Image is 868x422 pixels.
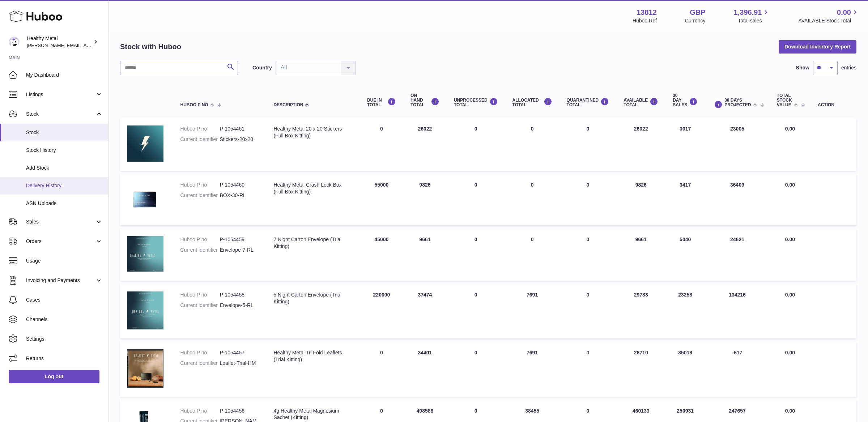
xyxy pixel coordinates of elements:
td: 36409 [705,174,770,225]
strong: 13812 [637,8,657,17]
td: 0 [505,229,559,281]
span: 0.00 [785,182,795,188]
dd: Envelope-5-RL [220,302,259,309]
dt: Huboo P no [180,182,220,188]
td: 37474 [403,284,447,338]
dt: Huboo P no [180,349,220,356]
dt: Current identifier [180,302,220,309]
dt: Huboo P no [180,236,220,243]
span: ASN Uploads [26,200,103,207]
span: Description [273,103,303,107]
td: 220000 [360,284,403,338]
div: 5 Night Carton Envelope (Trial Kitting) [273,291,352,305]
dd: P-1054459 [220,236,259,243]
dd: Leaflet-Trial-HM [220,360,259,367]
div: 4g Healthy Metal Magnesium Sachet (Kitting) [273,408,352,421]
span: 30 DAYS PROJECTED [724,98,751,107]
div: ON HAND Total [410,93,439,108]
td: 26022 [616,118,665,171]
dd: Envelope-7-RL [220,247,259,253]
span: Invoicing and Payments [26,277,95,284]
dt: Current identifier [180,136,220,143]
span: 0 [587,126,590,132]
td: 0 [360,342,403,397]
span: entries [841,64,856,71]
h2: Stock with Huboo [120,42,181,52]
span: Channels [26,316,103,323]
img: product image [127,182,163,216]
td: 26710 [616,342,665,397]
td: 0 [447,118,505,171]
span: Returns [26,355,103,362]
td: 26022 [403,118,447,171]
td: 0 [447,229,505,281]
div: Healthy Metal Tri Fold Leaflets (Trial Kitting) [273,349,352,363]
dd: P-1054458 [220,291,259,298]
img: product image [127,236,163,272]
span: 0.00 [785,236,795,242]
td: 24621 [705,229,770,281]
div: 30 DAY SALES [673,93,698,108]
div: UNPROCESSED Total [454,98,498,107]
td: 9661 [616,229,665,281]
a: 1,396.91 Total sales [734,8,770,24]
strong: GBP [690,8,705,17]
span: Total sales [738,17,770,24]
div: DUE IN TOTAL [367,98,396,107]
span: [PERSON_NAME][EMAIL_ADDRESS][DOMAIN_NAME] [27,42,145,48]
img: product image [127,349,163,388]
dt: Huboo P no [180,125,220,132]
div: Healthy Metal 20 x 20 Stickers (Full Box Kitting) [273,125,352,139]
dt: Huboo P no [180,291,220,298]
span: Orders [26,238,95,245]
dt: Current identifier [180,192,220,199]
div: Currency [685,17,706,24]
span: Total stock value [777,93,792,108]
span: Sales [26,218,95,225]
a: 0.00 AVAILABLE Stock Total [798,8,859,24]
td: 29783 [616,284,665,338]
span: Stock [26,111,95,118]
span: Listings [26,91,95,98]
dd: P-1054461 [220,125,259,132]
span: 0 [587,408,590,414]
dt: Current identifier [180,247,220,253]
td: -617 [705,342,770,397]
td: 7691 [505,342,559,397]
span: 0 [587,350,590,355]
div: AVAILABLE Total [624,98,658,107]
td: 0 [505,174,559,225]
span: 0.00 [785,292,795,298]
span: Stock History [26,147,103,154]
span: 0.00 [837,8,851,17]
div: ALLOCATED Total [512,98,552,107]
span: My Dashboard [26,72,103,78]
td: 9826 [403,174,447,225]
div: Healthy Metal Crash Lock Box (Full Box Kitting) [273,182,352,195]
td: 3417 [665,174,705,225]
label: Country [252,64,272,71]
span: 0 [587,292,590,298]
div: Huboo Ref [633,17,657,24]
div: Healthy Metal [27,35,92,49]
td: 45000 [360,229,403,281]
span: 0 [587,182,590,188]
td: 7691 [505,284,559,338]
img: jose@healthy-metal.com [9,37,20,47]
span: 0.00 [785,350,795,355]
span: Add Stock [26,165,103,171]
td: 55000 [360,174,403,225]
span: Settings [26,336,103,342]
span: Delivery History [26,182,103,189]
td: 9661 [403,229,447,281]
span: 0.00 [785,126,795,132]
img: product image [127,291,163,329]
td: 34401 [403,342,447,397]
td: 35018 [665,342,705,397]
dd: BOX-30-RL [220,192,259,199]
span: Cases [26,297,103,303]
td: 0 [505,118,559,171]
div: 7 Night Carton Envelope (Trial Kitting) [273,236,352,250]
a: Log out [9,370,99,383]
td: 9826 [616,174,665,225]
